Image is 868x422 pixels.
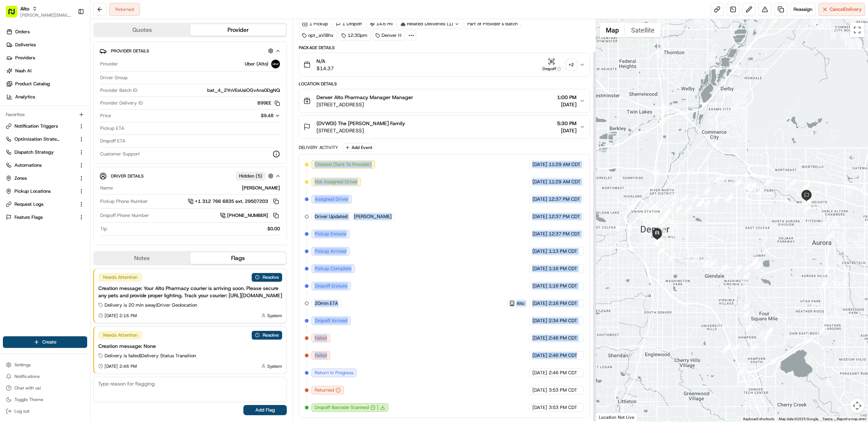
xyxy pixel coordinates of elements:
div: 51 [821,217,829,225]
span: Customer Support [100,151,140,157]
span: [DATE] [532,213,547,220]
span: 2:46 PM CDT [549,335,577,341]
img: Google [598,412,622,422]
a: Providers [3,52,90,64]
span: Nash AI [15,68,31,74]
span: [DATE] [532,161,547,168]
a: Product Catalog [3,78,90,90]
button: +1 312 766 6835 ext. 29507203 [188,197,280,205]
div: 68 [748,183,756,191]
div: 5 [690,194,698,202]
div: 32 [742,302,750,310]
span: [DATE] 2:46 PM [105,363,137,369]
div: 43 [722,343,730,351]
div: 14.6 mi [367,19,396,29]
div: 29 [743,263,751,271]
img: Nash [7,7,22,22]
button: Toggle Theme [3,395,87,405]
span: 1:16 PM CDT [549,283,577,289]
div: 49 [821,279,829,287]
button: Chat with us! [3,383,87,393]
span: System [267,363,282,369]
div: Package Details [299,45,590,51]
a: Powered byPylon [51,179,88,185]
div: 64 [756,187,764,195]
button: Request Logs [3,199,87,210]
div: 8 [669,199,677,207]
span: Not Assigned Driver [315,179,358,185]
div: 59 [803,197,811,205]
div: 66 [748,183,756,191]
span: Created (Sent To Provider) [315,161,372,168]
button: Add Flag [243,405,287,415]
div: 70 [744,181,752,189]
span: Dropoff ETA [100,138,125,144]
div: 1 Pickup [299,19,331,29]
span: 1:16 PM CDT [549,265,577,272]
span: [PERSON_NAME] [354,213,392,220]
span: 1:13 PM CDT [549,248,577,255]
span: Driver Updated [315,213,348,220]
div: 25 [734,264,742,272]
span: Driver Details [111,173,144,179]
div: 4 [712,194,720,202]
div: 17 [668,253,676,261]
div: 71 [733,179,741,187]
div: 38 [765,327,773,335]
div: 28 [750,258,758,266]
button: Show satellite imagery [625,23,661,37]
span: bat_4_2YnVEeUsiOGvAns0DgNQ [207,87,280,94]
span: 3:53 PM CDT [549,387,577,393]
div: 2 [725,193,733,201]
a: 📗Knowledge Base [4,159,58,172]
a: Dispatch Strategy [6,149,76,155]
span: Settings [14,362,31,368]
button: (DVWGI) The [PERSON_NAME] Family[STREET_ADDRESS]5:30 PM[DATE] [299,115,590,138]
span: Reassign [793,6,812,13]
div: Needs Attention [98,331,142,340]
span: Map data ©2025 Google [779,417,818,421]
span: 11:29 AM CDT [549,161,580,168]
span: Dropoff Phone Number [100,212,149,219]
span: Chat with us! [14,385,41,391]
div: 60 [801,183,809,191]
button: Notification Triggers [3,120,87,132]
button: Dispatch Strategy [3,146,87,158]
span: Dispatch Strategy [14,149,54,155]
div: 22 [704,257,712,265]
span: Provider Batch ID [100,87,137,94]
span: Alto [20,5,29,12]
button: Notes [94,252,190,264]
span: Automations [14,162,42,169]
span: [DATE] [532,387,547,393]
button: Provider [190,24,286,36]
span: [DATE] [557,127,576,134]
a: Terms [822,417,833,421]
div: 14 [654,236,661,244]
div: 💻 [61,162,67,168]
button: Toggle fullscreen view [850,23,864,37]
div: 50 [825,233,833,240]
span: [DATE] [532,248,547,255]
div: car [114,238,280,245]
a: Nash AI [3,65,90,77]
span: [PERSON_NAME] [22,112,59,118]
button: [PERSON_NAME][EMAIL_ADDRESS][DOMAIN_NAME] [20,12,72,18]
div: 24 [720,264,728,272]
button: $9.48 [216,112,280,119]
div: 15 [654,237,662,245]
a: [PHONE_NUMBER] [220,212,280,219]
span: 12:37 PM CDT [549,213,580,220]
img: Ami Wang [7,125,19,136]
div: 30 [742,272,750,280]
a: Analytics [3,91,90,103]
span: 2:34 PM CDT [549,317,577,324]
span: Uber (Alto) [245,61,268,67]
div: 📗 [7,162,13,168]
div: [PERSON_NAME] [116,185,280,191]
div: Dropoff [540,66,563,72]
button: Provider Details [99,45,281,57]
div: 39 [765,327,773,335]
div: We're available if you need us! [33,76,99,82]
